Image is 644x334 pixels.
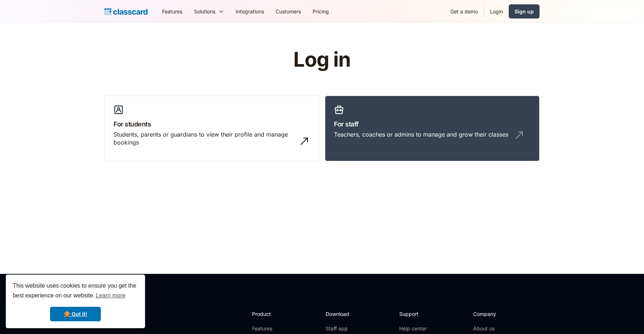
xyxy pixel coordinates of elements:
[334,130,508,138] div: Teachers, coaches or admins to manage and grow their classes
[156,3,188,20] a: Features
[95,290,127,301] a: learn more about cookies
[399,310,429,318] h2: Support
[188,3,230,20] div: Solutions
[307,3,335,20] a: Pricing
[230,3,270,20] a: Integrations
[113,130,296,147] div: Students, parents or guardians to view their profile and manage bookings
[252,310,291,318] h2: Product
[445,3,484,20] a: Get a demo
[326,325,355,332] a: Staff app
[113,119,310,129] h3: For students
[104,96,319,162] a: For studentsStudents, parents or guardians to view their profile and manage bookings
[50,307,101,321] a: dismiss cookie message
[473,310,521,318] h2: Company
[6,275,145,328] div: cookieconsent
[13,281,138,301] span: This website uses cookies to ensure you get the best experience on our website.
[104,7,148,17] a: home
[399,325,429,332] a: Help center
[325,96,540,162] a: For staffTeachers, coaches or admins to manage and grow their classes
[509,4,540,18] a: Sign up
[515,8,534,15] div: Sign up
[270,3,307,20] a: Customers
[326,310,355,318] h2: Download
[207,49,437,71] h1: Log in
[194,8,215,15] div: Solutions
[484,3,509,20] a: Login
[473,325,521,332] a: About us
[252,325,291,332] a: Features
[334,119,531,129] h3: For staff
